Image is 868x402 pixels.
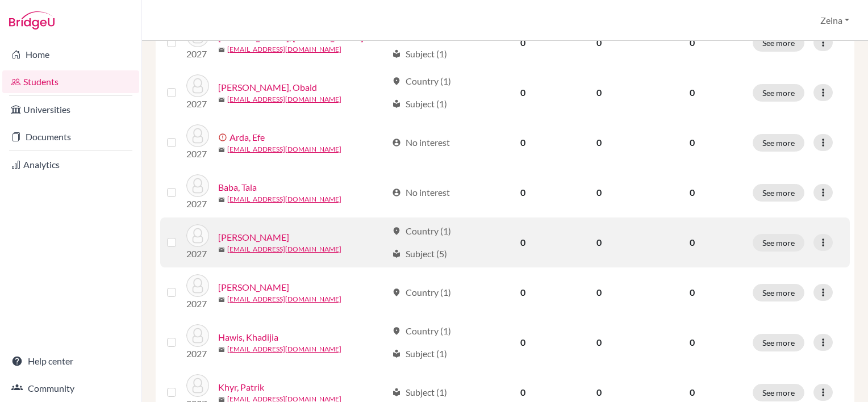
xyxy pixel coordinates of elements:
p: 0 [645,386,739,399]
p: 2027 [186,347,209,361]
p: 2027 [186,47,209,61]
a: [PERSON_NAME] [218,280,289,294]
div: Country (1) [392,324,451,338]
div: Subject (1) [392,47,447,61]
p: 0 [645,336,739,349]
td: 0 [486,18,560,68]
button: See more [753,284,804,301]
span: mail [218,196,225,203]
td: 0 [560,267,639,317]
td: 0 [560,167,639,217]
a: [EMAIL_ADDRESS][DOMAIN_NAME] [227,294,341,304]
a: Students [2,70,139,93]
span: local_library [392,249,401,258]
td: 0 [486,217,560,267]
td: 0 [560,317,639,367]
span: mail [218,47,225,53]
span: mail [218,246,225,253]
span: account_circle [392,188,401,197]
div: Subject (1) [392,347,447,361]
p: 0 [645,186,739,199]
span: mail [218,346,225,353]
a: Community [2,377,139,400]
p: 2027 [186,297,209,311]
td: 0 [560,118,639,167]
div: Subject (5) [392,247,447,261]
img: Baba, Tala [186,174,209,197]
p: 0 [645,136,739,149]
button: See more [753,384,804,401]
a: [EMAIL_ADDRESS][DOMAIN_NAME] [227,344,341,354]
img: Khyr, Patrik [186,374,209,397]
div: Country (1) [392,286,451,299]
button: See more [753,84,804,102]
p: 2027 [186,147,209,161]
span: account_circle [392,138,401,147]
td: 0 [486,68,560,118]
td: 0 [486,167,560,217]
a: Home [2,43,139,66]
p: 0 [645,236,739,249]
img: Al Zaabi, Obaid [186,74,209,97]
a: [EMAIL_ADDRESS][DOMAIN_NAME] [227,44,341,55]
a: [PERSON_NAME], Obaid [218,81,317,94]
a: Baba, Tala [218,181,257,194]
p: 0 [645,286,739,299]
span: local_library [392,49,401,58]
a: Hawis, Khadijia [218,330,278,344]
div: Country (1) [392,74,451,88]
a: Analytics [2,153,139,176]
td: 0 [560,18,639,68]
a: [EMAIL_ADDRESS][DOMAIN_NAME] [227,194,341,204]
img: Arda, Efe [186,124,209,147]
div: Subject (1) [392,97,447,111]
span: local_library [392,388,401,397]
a: [EMAIL_ADDRESS][DOMAIN_NAME] [227,244,341,254]
a: Universities [2,98,139,121]
span: mail [218,296,225,303]
button: Zeina [815,10,854,31]
span: local_library [392,349,401,358]
p: 0 [645,36,739,49]
p: 0 [645,86,739,99]
a: [PERSON_NAME] [218,231,289,244]
button: See more [753,134,804,152]
div: Country (1) [392,224,451,238]
button: See more [753,234,804,252]
p: 2027 [186,197,209,211]
p: 2027 [186,247,209,261]
div: Subject (1) [392,386,447,399]
td: 0 [560,217,639,267]
td: 0 [486,317,560,367]
a: Arda, Efe [229,131,265,144]
span: location_on [392,77,401,86]
div: No interest [392,186,450,199]
td: 0 [486,118,560,167]
span: local_library [392,99,401,108]
img: Christofferson, Safara [186,274,209,297]
img: Camara, Amira [186,224,209,247]
div: No interest [392,136,450,149]
img: Bridge-U [9,11,55,30]
a: [EMAIL_ADDRESS][DOMAIN_NAME] [227,94,341,104]
td: 0 [560,68,639,118]
a: Khyr, Patrik [218,380,264,394]
span: mail [218,146,225,153]
a: Documents [2,125,139,148]
span: mail [218,97,225,103]
span: error_outline [218,133,229,142]
a: Help center [2,350,139,372]
img: Hawis, Khadijia [186,324,209,347]
a: [EMAIL_ADDRESS][DOMAIN_NAME] [227,144,341,154]
span: location_on [392,326,401,336]
span: location_on [392,227,401,236]
td: 0 [486,267,560,317]
button: See more [753,34,804,52]
p: 2027 [186,97,209,111]
button: See more [753,334,804,351]
span: location_on [392,288,401,297]
button: See more [753,184,804,202]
